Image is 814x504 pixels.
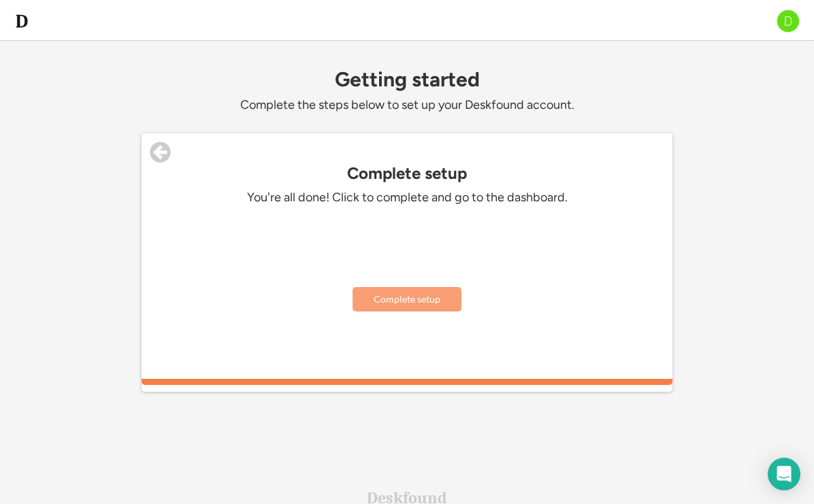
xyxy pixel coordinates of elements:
div: Getting started [142,68,672,90]
div: Complete the steps below to set up your Deskfound account. [142,97,672,113]
button: Complete setup [353,287,461,312]
div: You're all done! Click to complete and go to the dashboard. [203,190,611,205]
div: Open Intercom Messenger [768,458,800,490]
div: Complete setup [142,164,672,183]
div: 100% [144,379,670,385]
img: d-whitebg.png [14,13,30,29]
img: D.png [776,9,800,33]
